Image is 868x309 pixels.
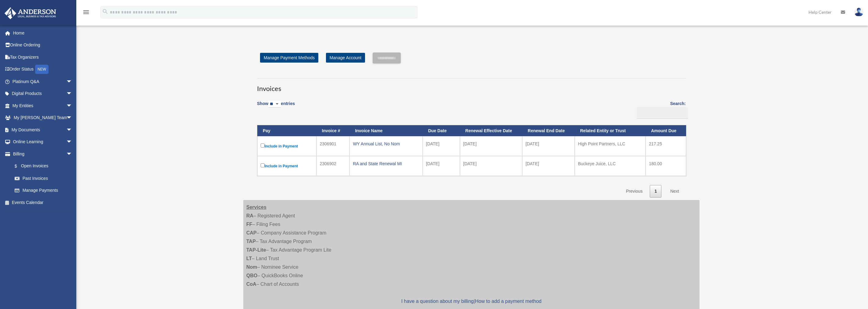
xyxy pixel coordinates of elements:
th: Renewal End Date: activate to sort column ascending [522,125,575,136]
a: My Entitiesarrow_drop_down [4,100,81,112]
a: My [PERSON_NAME] Teamarrow_drop_down [4,112,81,124]
td: [DATE] [460,136,523,156]
strong: FF [246,222,252,227]
td: 180.00 [646,156,686,176]
a: $Open Invoices [9,160,75,173]
span: arrow_drop_down [66,148,78,160]
td: 217.25 [646,136,686,156]
i: search [102,8,109,15]
a: My Documentsarrow_drop_down [4,124,81,136]
input: Include in Payment [261,163,265,167]
h3: Invoices [257,78,686,93]
span: arrow_drop_down [66,124,78,136]
th: Pay: activate to sort column descending [257,125,316,136]
th: Related Entity or Trust: activate to sort column ascending [575,125,646,136]
select: Showentries [268,101,281,108]
td: [DATE] [522,136,575,156]
a: Manage Account [326,53,365,63]
a: Next [666,185,684,198]
a: Events Calendar [4,196,81,209]
a: Order StatusNEW [4,63,81,76]
a: Digital Productsarrow_drop_down [4,88,81,100]
td: High Point Partners, LLC [575,136,646,156]
strong: TAP-Lite [246,247,266,253]
a: I have a question about my billing [401,299,474,304]
div: WY Annual List, No Nom [353,140,419,148]
input: Search: [637,107,688,119]
th: Due Date: activate to sort column ascending [423,125,460,136]
strong: RA [246,213,253,218]
a: Online Ordering [4,39,81,51]
div: RA and State Renewal MI [353,159,419,168]
strong: Services [246,205,266,210]
label: Search: [635,100,686,119]
td: 2306901 [316,136,350,156]
a: Billingarrow_drop_down [4,148,78,160]
th: Renewal Effective Date: activate to sort column ascending [460,125,523,136]
a: Tax Organizers [4,51,81,63]
a: 1 [650,185,661,198]
a: menu [82,11,90,16]
strong: QBO [246,273,257,278]
span: arrow_drop_down [66,100,78,112]
a: Online Learningarrow_drop_down [4,136,81,148]
strong: LT [246,256,252,261]
td: Buckeye Juice, LLC [575,156,646,176]
label: Show entries [257,100,295,114]
a: Previous [621,185,647,198]
input: Include in Payment [261,144,265,147]
a: Manage Payments [9,184,78,197]
th: Invoice #: activate to sort column ascending [316,125,350,136]
img: User Pic [854,8,863,16]
div: NEW [35,65,49,74]
strong: CAP [246,230,257,235]
td: [DATE] [522,156,575,176]
p: | [246,297,696,306]
a: How to add a payment method [475,299,541,304]
td: [DATE] [423,136,460,156]
td: [DATE] [423,156,460,176]
th: Amount Due: activate to sort column ascending [646,125,686,136]
a: Platinum Q&Aarrow_drop_down [4,75,81,88]
span: $ [18,162,21,170]
label: Include in Payment [261,162,313,170]
strong: Nom [246,264,257,270]
span: arrow_drop_down [66,75,78,88]
img: Anderson Advisors Platinum Portal [3,7,58,19]
a: Home [4,27,81,39]
a: Past Invoices [9,172,78,184]
th: Invoice Name: activate to sort column ascending [349,125,422,136]
a: Manage Payment Methods [260,53,318,63]
span: arrow_drop_down [66,112,78,124]
td: [DATE] [460,156,523,176]
span: arrow_drop_down [66,88,78,100]
td: 2306902 [316,156,350,176]
i: menu [82,9,90,16]
strong: TAP [246,239,256,244]
label: Include in Payment [261,142,313,150]
strong: CoA [246,282,256,287]
span: arrow_drop_down [66,136,78,148]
